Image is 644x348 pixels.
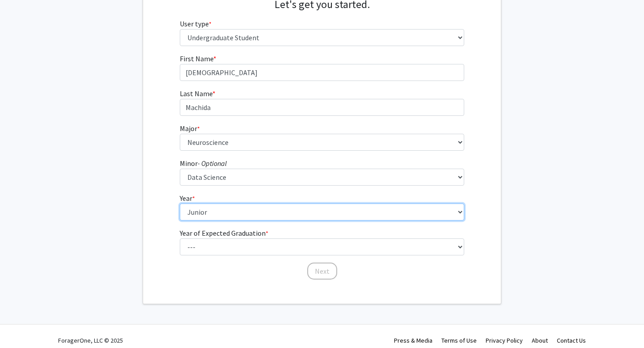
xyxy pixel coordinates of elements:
a: Privacy Policy [486,336,523,344]
a: Contact Us [557,336,586,344]
span: Last Name [180,89,212,98]
label: Major [180,123,200,134]
label: Year [180,193,195,204]
a: About [532,336,548,344]
a: Press & Media [394,336,432,344]
a: Terms of Use [441,336,477,344]
iframe: Chat [7,308,38,341]
label: User type [180,18,212,29]
label: Year of Expected Graduation [180,228,268,238]
span: First Name [180,54,213,63]
button: Next [307,263,337,280]
i: - Optional [198,159,227,168]
label: Minor [180,158,227,169]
